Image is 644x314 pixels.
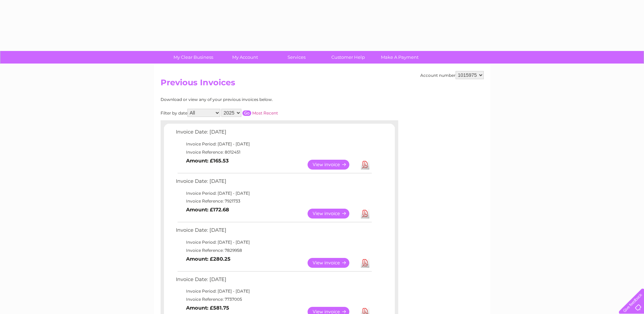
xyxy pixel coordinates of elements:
[320,51,376,64] a: Customer Help
[174,148,373,156] td: Invoice Reference: 8012451
[420,71,484,79] div: Account number
[174,238,373,246] td: Invoice Period: [DATE] - [DATE]
[174,140,373,148] td: Invoice Period: [DATE] - [DATE]
[308,258,357,268] a: View
[174,287,373,295] td: Invoice Period: [DATE] - [DATE]
[186,256,231,262] b: Amount: £280.25
[308,160,357,170] a: View
[161,78,484,91] h2: Previous Invoices
[174,189,373,197] td: Invoice Period: [DATE] - [DATE]
[186,158,229,164] b: Amount: £165.53
[217,51,273,64] a: My Account
[174,177,373,189] td: Invoice Date: [DATE]
[161,97,339,102] div: Download or view any of your previous invoices below.
[174,275,373,287] td: Invoice Date: [DATE]
[174,226,373,238] td: Invoice Date: [DATE]
[372,51,428,64] a: Make A Payment
[361,160,369,170] a: Download
[174,246,373,255] td: Invoice Reference: 7829958
[361,258,369,268] a: Download
[186,207,229,213] b: Amount: £172.68
[161,109,339,117] div: Filter by date
[269,51,325,64] a: Services
[186,305,229,311] b: Amount: £581.75
[174,127,373,140] td: Invoice Date: [DATE]
[165,51,221,64] a: My Clear Business
[308,209,357,219] a: View
[252,110,278,116] a: Most Recent
[174,295,373,303] td: Invoice Reference: 7737005
[174,197,373,205] td: Invoice Reference: 7921733
[361,209,369,219] a: Download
